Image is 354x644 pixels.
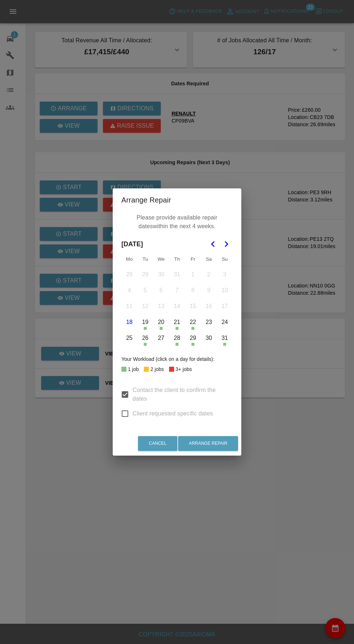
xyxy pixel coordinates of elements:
button: Tuesday, July 29th, 2025 [138,267,153,282]
button: Thursday, August 7th, 2025 [169,283,185,298]
button: Thursday, July 31st, 2025 [169,267,185,282]
button: Wednesday, August 13th, 2025 [154,299,169,314]
button: Saturday, August 16th, 2025 [201,299,216,314]
button: Monday, July 28th, 2025 [122,267,137,282]
button: Wednesday, August 27th, 2025 [154,330,169,346]
button: Go to the Next Month [220,238,233,251]
button: Saturday, August 2nd, 2025 [201,267,216,282]
button: Friday, August 22nd, 2025 [185,315,200,330]
button: Thursday, August 21st, 2025 [169,315,185,330]
button: Sunday, August 10th, 2025 [217,283,232,298]
button: Saturday, August 23rd, 2025 [201,315,216,330]
button: Wednesday, August 20th, 2025 [154,315,169,330]
button: Tuesday, August 12th, 2025 [138,299,153,314]
button: Tuesday, August 26th, 2025 [138,330,153,346]
button: Saturday, August 9th, 2025 [201,283,216,298]
th: Saturday [201,252,217,266]
table: August 2025 [121,252,233,346]
button: Wednesday, July 30th, 2025 [154,267,169,282]
button: Sunday, August 3rd, 2025 [217,267,232,282]
button: Cancel [138,436,177,451]
button: Wednesday, August 6th, 2025 [154,283,169,298]
div: Your Workload (click on a day for details): [121,355,233,363]
button: Monday, August 25th, 2025 [122,330,137,346]
button: Friday, August 29th, 2025 [185,330,200,346]
button: Tuesday, August 5th, 2025 [138,283,153,298]
button: Today, Monday, August 18th, 2025 [122,315,137,330]
th: Sunday [217,252,233,266]
button: Arrange Repair [178,436,238,451]
span: Client requested specific dates [133,409,213,418]
div: 3+ jobs [176,365,192,374]
button: Sunday, August 24th, 2025 [217,315,232,330]
h2: Arrange Repair [113,188,241,212]
button: Tuesday, August 19th, 2025 [138,315,153,330]
th: Tuesday [137,252,153,266]
th: Thursday [169,252,185,266]
span: [DATE] [121,236,143,252]
button: Friday, August 15th, 2025 [185,299,200,314]
th: Monday [121,252,137,266]
button: Saturday, August 30th, 2025 [201,330,216,346]
th: Friday [185,252,201,266]
button: Friday, August 8th, 2025 [185,283,200,298]
th: Wednesday [153,252,169,266]
div: 2 jobs [150,365,164,374]
span: Contact the client to confirm the dates [133,386,227,403]
div: 1 job [128,365,139,374]
button: Thursday, August 28th, 2025 [169,330,185,346]
button: Sunday, August 17th, 2025 [217,299,232,314]
button: Thursday, August 14th, 2025 [169,299,185,314]
p: Please provide available repair dates within the next 4 weeks. [125,212,229,233]
button: Friday, August 1st, 2025 [185,267,200,282]
button: Go to the Previous Month [207,238,220,251]
button: Monday, August 4th, 2025 [122,283,137,298]
button: Monday, August 11th, 2025 [122,299,137,314]
button: Sunday, August 31st, 2025 [217,330,232,346]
